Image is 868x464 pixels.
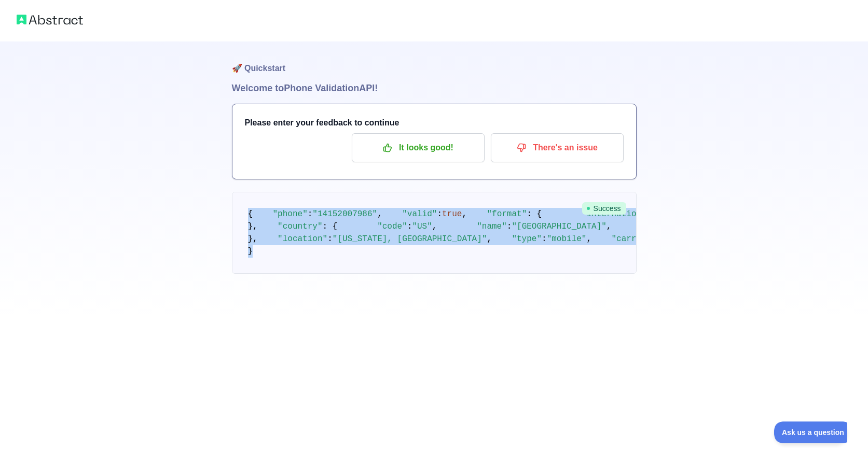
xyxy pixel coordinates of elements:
[312,209,377,219] span: "14152007986"
[412,222,432,231] span: "US"
[278,222,322,231] span: "country"
[360,139,477,157] p: It looks good!
[352,133,485,162] button: It looks good!
[507,222,512,231] span: :
[437,209,442,219] span: :
[327,234,333,244] span: :
[542,234,547,244] span: :
[487,209,527,219] span: "format"
[487,234,492,244] span: ,
[323,222,338,231] span: : {
[582,209,656,219] span: "international"
[232,41,637,81] h1: 🚀 Quickstart
[273,209,308,219] span: "phone"
[607,222,612,231] span: ,
[774,421,847,443] iframe: Toggle Customer Support
[407,222,412,231] span: :
[402,209,437,219] span: "valid"
[586,234,591,244] span: ,
[442,209,462,219] span: true
[432,222,437,231] span: ,
[477,222,507,231] span: "name"
[512,222,606,231] span: "[GEOGRAPHIC_DATA]"
[491,133,624,162] button: There's an issue
[512,234,542,244] span: "type"
[17,12,83,27] img: Abstract logo
[248,209,253,219] span: {
[377,209,382,219] span: ,
[499,139,616,157] p: There's an issue
[377,222,407,231] span: "code"
[547,234,587,244] span: "mobile"
[278,234,327,244] span: "location"
[527,209,542,219] span: : {
[611,234,656,244] span: "carrier"
[308,209,313,219] span: :
[232,81,637,95] h1: Welcome to Phone Validation API!
[333,234,487,244] span: "[US_STATE], [GEOGRAPHIC_DATA]"
[245,117,624,129] h3: Please enter your feedback to continue
[582,202,626,215] span: Success
[462,209,467,219] span: ,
